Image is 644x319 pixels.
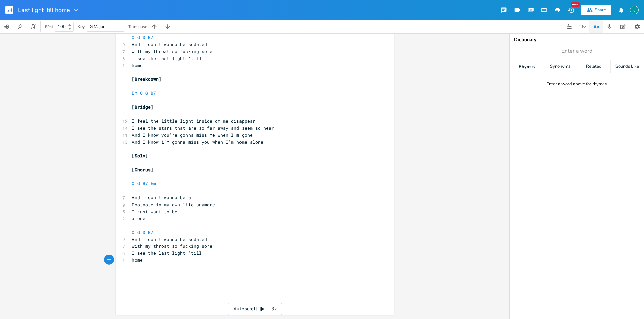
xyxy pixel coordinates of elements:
span: C [132,180,135,186]
span: home [132,257,143,263]
span: [Breakdown] [132,76,161,82]
div: New [571,2,580,7]
span: I see the stars that are so far away and seem so near [132,125,274,131]
span: with my throat so fucking sore [132,243,212,249]
span: And I know you're gonna miss me when I'm gone [132,132,253,138]
div: Dictionary [514,37,640,42]
div: Related [577,60,610,73]
span: And I don't wanna be a [132,194,191,201]
span: Enter a word [561,47,592,55]
span: Em [151,180,156,186]
span: And I know i'm gonna miss you when I'm home alone [132,139,263,145]
span: G [137,180,140,186]
div: 3x [268,303,280,315]
span: G Major [90,24,105,30]
div: Rhymes [510,60,543,73]
span: I see the last light 'till [132,55,202,61]
span: with my throat so fucking sore [132,48,212,54]
span: C [132,34,135,41]
span: Em [132,90,137,96]
div: BPM [45,25,53,29]
span: G [137,34,140,41]
span: Footnote in my own life anymore [132,202,215,208]
span: [Solo] [132,153,148,159]
div: Share [595,7,606,13]
span: I feel the little light inside of me disappear [132,118,255,124]
span: [Chorus] [132,167,153,173]
div: Key [78,25,85,29]
span: G [137,229,140,235]
span: C [140,90,143,96]
div: Sounds Like [611,60,644,73]
span: Last light 'till home [18,7,70,13]
span: I see the last light 'till [132,250,202,256]
span: C [132,229,135,235]
span: D [143,34,145,41]
div: Autoscroll [228,303,282,315]
span: B7 [143,180,148,186]
span: And I don't wanna be sedated [132,236,207,242]
span: home [132,62,143,68]
span: I just want to be [132,209,177,215]
span: B7 [148,229,153,235]
div: Synonyms [543,60,577,73]
span: B7 [151,90,156,96]
img: J Molnar [630,6,639,14]
span: B7 [148,34,153,41]
span: alone [132,215,145,221]
span: [Bridge] [132,104,153,110]
span: G [145,90,148,96]
div: Enter a word above for rhymes. [546,81,608,87]
button: Share [581,5,611,15]
div: Transpose [128,25,147,29]
span: And I don't wanna be sedated [132,41,207,47]
button: New [564,4,578,16]
span: D [143,229,145,235]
